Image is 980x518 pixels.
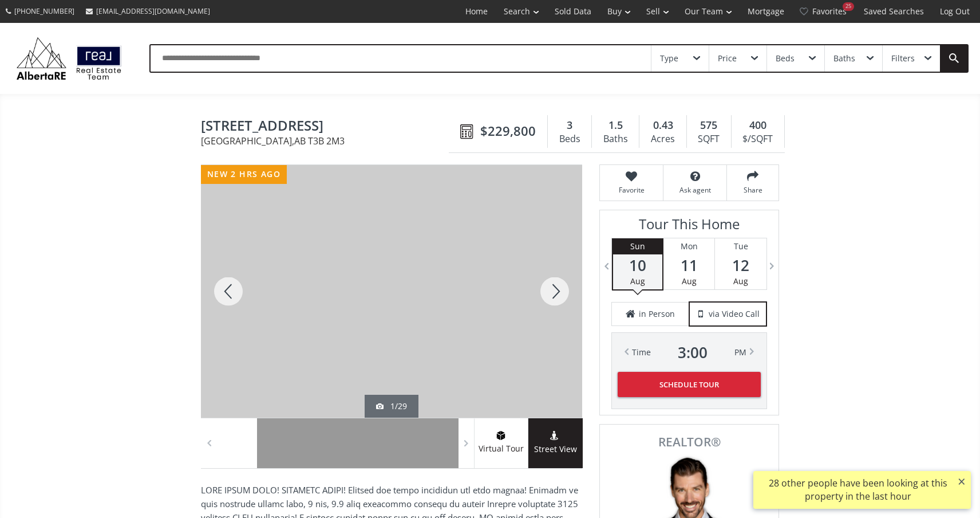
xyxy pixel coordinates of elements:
[700,118,717,133] span: 575
[733,276,748,287] span: Aug
[693,131,725,148] div: SQFT
[606,185,657,195] span: Favorite
[201,165,582,418] div: 4527 73 Street NW #5 Calgary, AB T3B 2M3 - Photo 1 of 29
[14,6,74,16] span: [PHONE_NUMBER]
[709,308,760,320] span: via Video Call
[613,257,662,273] span: 10
[554,118,586,133] div: 3
[645,131,680,148] div: Acres
[201,165,287,184] div: new 2 hrs ago
[80,1,216,22] a: [EMAIL_ADDRESS][DOMAIN_NAME]
[660,54,678,62] div: Type
[613,238,662,254] div: Sun
[201,118,455,136] span: 4527 73 Street NW #5
[96,6,210,16] span: [EMAIL_ADDRESS][DOMAIN_NAME]
[611,216,767,238] h3: Tour This Home
[598,131,633,148] div: Baths
[715,257,766,273] span: 12
[737,131,779,148] div: $/SQFT
[737,118,779,133] div: 400
[663,257,714,273] span: 11
[474,418,528,468] a: virtual tour iconVirtual Tour
[678,344,708,360] span: 3 : 00
[495,431,507,440] img: virtual tour icon
[733,185,773,195] span: Share
[11,34,127,83] img: Logo
[630,276,645,287] span: Aug
[715,238,766,254] div: Tue
[669,185,721,195] span: Ask agent
[682,276,697,287] span: Aug
[598,118,633,133] div: 1.5
[554,131,586,148] div: Beds
[759,477,957,503] div: 28 other people have been looking at this property in the last hour
[891,54,915,62] div: Filters
[776,54,795,62] div: Beds
[843,2,854,11] div: 25
[612,436,766,448] span: REALTOR®
[718,54,737,62] div: Price
[474,442,528,456] span: Virtual Tour
[528,443,583,456] span: Street View
[639,308,675,320] span: in Person
[645,118,680,133] div: 0.43
[953,471,971,492] button: ×
[376,401,407,412] div: 1/29
[201,136,455,146] span: [GEOGRAPHIC_DATA] , AB T3B 2M3
[618,372,761,397] button: Schedule Tour
[480,122,536,140] span: $229,800
[663,238,714,254] div: Mon
[833,54,855,62] div: Baths
[632,344,746,360] div: Time PM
